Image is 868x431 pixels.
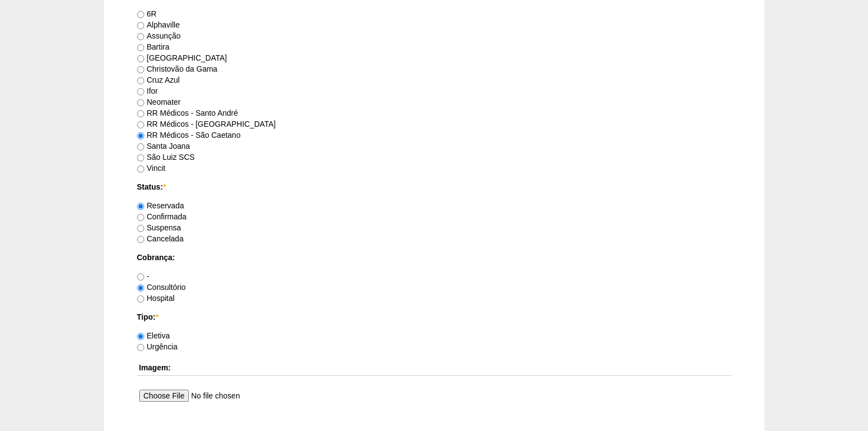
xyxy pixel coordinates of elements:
input: Alphaville [137,22,144,29]
input: Bartira [137,44,144,51]
label: Assunção [137,31,181,40]
label: Vincit [137,164,166,173]
label: Reservada [137,201,184,210]
label: 6R [137,9,157,18]
span: Este campo é obrigatório. [155,313,158,321]
input: Vincit [137,165,144,173]
input: Cancelada [137,236,144,243]
label: Neomater [137,98,181,106]
label: Hospital [137,294,175,303]
input: Neomater [137,99,144,106]
label: Cancelada [137,234,184,243]
label: Christovão da Gama [137,64,217,73]
label: Status: [137,181,731,192]
label: - [137,272,150,281]
label: RR Médicos - Santo André [137,109,238,117]
input: Cruz Azul [137,77,144,84]
input: Consultório [137,284,144,292]
label: Cobrança: [137,252,731,263]
th: Imagem: [137,360,731,376]
label: Ifor [137,87,158,95]
input: RR Médicos - Santo André [137,110,144,117]
input: Confirmada [137,214,144,221]
input: RR Médicos - [GEOGRAPHIC_DATA] [137,121,144,128]
label: Santa Joana [137,142,190,150]
label: Eletiva [137,331,170,340]
label: Consultório [137,283,186,292]
input: Ifor [137,88,144,95]
label: RR Médicos - São Caetano [137,131,241,139]
input: São Luiz SCS [137,154,144,161]
input: Eletiva [137,333,144,340]
label: [GEOGRAPHIC_DATA] [137,53,227,62]
input: Hospital [137,295,144,303]
span: Este campo é obrigatório. [163,182,166,191]
label: RR Médicos - [GEOGRAPHIC_DATA] [137,120,276,128]
input: Urgência [137,344,144,351]
input: [GEOGRAPHIC_DATA] [137,55,144,62]
label: Cruz Azul [137,76,180,84]
label: Urgência [137,342,178,351]
input: Santa Joana [137,143,144,150]
input: RR Médicos - São Caetano [137,132,144,139]
input: Assunção [137,33,144,40]
input: 6R [137,11,144,18]
label: Confirmada [137,212,187,221]
label: São Luiz SCS [137,153,195,161]
input: Reservada [137,203,144,210]
input: Christovão da Gama [137,66,144,73]
label: Tipo: [137,311,731,322]
label: Alphaville [137,20,180,29]
label: Bartira [137,42,170,51]
input: Suspensa [137,225,144,232]
input: - [137,273,144,281]
label: Suspensa [137,223,181,232]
